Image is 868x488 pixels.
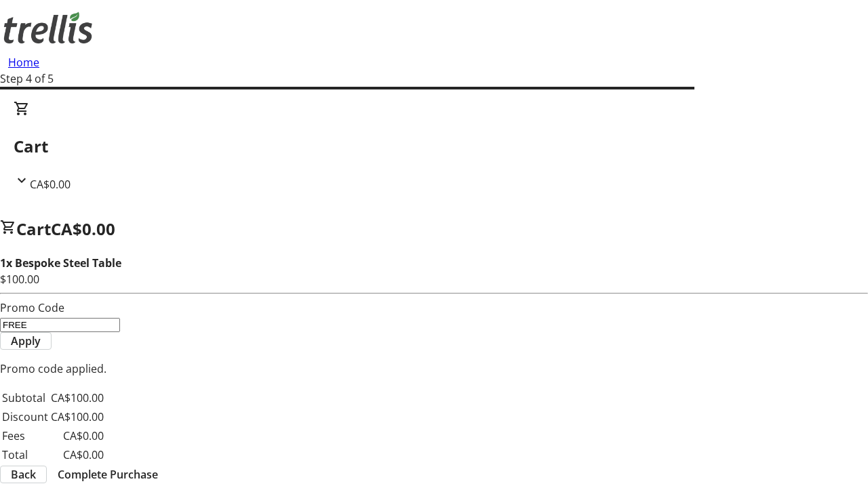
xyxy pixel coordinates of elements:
[11,333,41,349] span: Apply
[58,466,158,483] span: Complete Purchase
[51,218,115,240] span: CA$0.00
[50,389,104,407] td: CA$100.00
[47,466,169,483] button: Complete Purchase
[1,408,49,426] td: Discount
[50,446,104,464] td: CA$0.00
[1,446,49,464] td: Total
[14,134,854,159] h2: Cart
[50,427,104,445] td: CA$0.00
[14,100,854,192] div: CartCA$0.00
[1,389,49,407] td: Subtotal
[16,218,51,240] span: Cart
[11,466,36,483] span: Back
[50,408,104,426] td: CA$100.00
[1,427,49,445] td: Fees
[30,177,71,192] span: CA$0.00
